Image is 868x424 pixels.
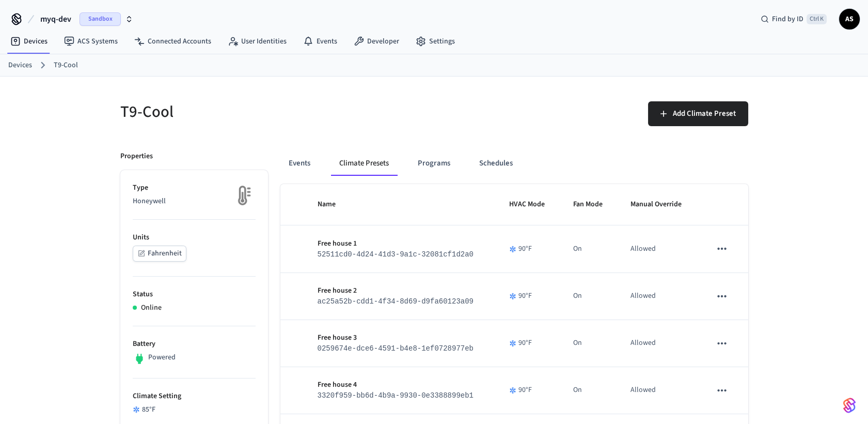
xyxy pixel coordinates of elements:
a: Developer [345,32,407,51]
p: Type [133,183,256,193]
td: Allowed [618,367,699,414]
button: Climate Presets [331,151,397,176]
a: ACS Systems [56,32,126,51]
p: Honeywell [133,196,256,207]
a: Connected Accounts [126,32,219,51]
td: Allowed [618,320,699,367]
th: Manual Override [618,184,699,225]
a: Devices [2,32,56,51]
div: 90 °F [509,385,548,396]
a: T9-Cool [54,60,78,71]
h5: T9-Cool [120,101,428,123]
span: Ctrl K [807,14,827,24]
th: Name [305,184,497,225]
p: Powered [148,352,176,363]
img: SeamLogoGradient.69752ec5.svg [843,397,856,414]
div: 90 °F [509,338,548,349]
th: HVAC Mode [497,184,561,225]
button: AS [839,9,860,29]
td: On [561,225,618,272]
p: Free house 2 [318,285,484,296]
p: Free house 4 [318,380,484,390]
p: Units [133,232,256,243]
p: Climate Setting [133,391,256,402]
a: Settings [407,32,463,51]
code: ac25a52b-cdd1-4f34-8d69-d9fa60123a09 [318,297,474,306]
td: On [561,273,618,320]
button: Schedules [471,151,521,176]
p: Battery [133,339,256,350]
a: Devices [8,60,32,71]
div: 90 °F [509,291,548,301]
a: Events [295,32,345,51]
p: Free house 3 [318,332,484,343]
span: AS [840,10,859,28]
td: On [561,367,618,414]
div: Find by IDCtrl K [752,10,835,28]
button: Add Climate Preset [648,101,748,126]
code: 0259674e-dce6-4591-b4e8-1ef0728977eb [318,344,474,353]
img: thermostat_fallback [230,183,256,208]
p: Free house 1 [318,238,484,249]
code: 52511cd0-4d24-41d3-9a1c-32081cf1d2a0 [318,250,474,259]
button: Events [280,151,319,176]
button: Programs [409,151,459,176]
td: Allowed [618,273,699,320]
div: 85 °F [133,404,256,415]
td: On [561,320,618,367]
code: 3320f959-bb6d-4b9a-9930-0e3388899eb1 [318,391,474,400]
p: Properties [120,151,153,162]
th: Fan Mode [561,184,618,225]
p: Online [141,302,162,313]
button: Fahrenheit [133,246,186,262]
p: Status [133,289,256,300]
span: myq-dev [40,13,71,25]
span: Add Climate Preset [673,107,736,120]
td: Allowed [618,225,699,272]
a: User Identities [219,32,295,51]
span: Sandbox [80,12,121,26]
span: Find by ID [772,14,803,24]
div: 90 °F [509,244,548,254]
